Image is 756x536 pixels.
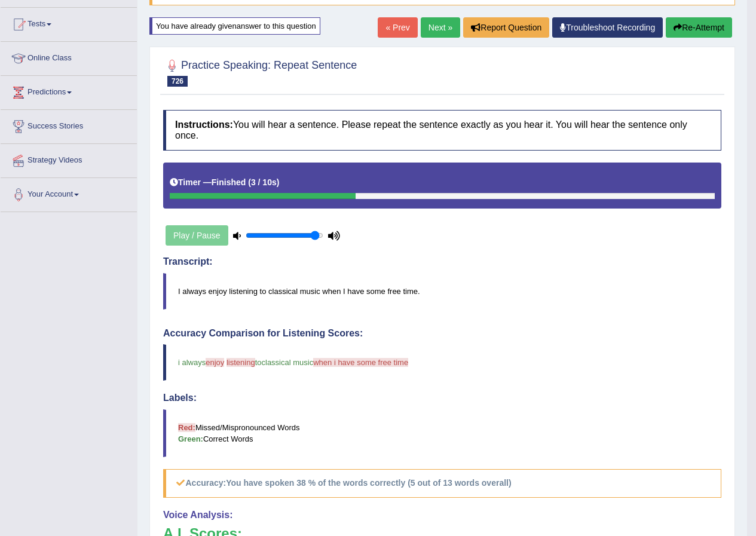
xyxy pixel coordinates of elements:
[163,273,721,310] blockquote: I always enjoy listening to classical music when I have some free time.
[178,423,195,432] b: Red:
[552,17,663,38] a: Troubleshoot Recording
[1,42,137,72] a: Online Class
[167,76,188,87] span: 726
[178,358,206,367] span: i always
[1,8,137,38] a: Tests
[262,358,314,367] span: classical music
[170,178,279,187] h5: Timer —
[378,17,417,38] a: « Prev
[178,434,203,443] b: Green:
[149,17,320,35] div: You have already given answer to this question
[666,17,732,38] button: Re-Attempt
[255,358,262,367] span: to
[175,120,233,130] b: Instructions:
[1,110,137,140] a: Success Stories
[212,177,246,187] b: Finished
[163,328,721,339] h4: Accuracy Comparison for Listening Scores:
[1,178,137,208] a: Your Account
[463,17,549,38] button: Report Question
[163,110,721,150] h4: You will hear a sentence. Please repeat the sentence exactly as you hear it. You will hear the se...
[251,177,277,187] b: 3 / 10s
[248,177,251,187] b: (
[163,393,721,403] h4: Labels:
[1,144,137,174] a: Strategy Videos
[227,358,255,367] span: listening
[277,177,280,187] b: )
[163,256,721,267] h4: Transcript:
[163,510,721,520] h4: Voice Analysis:
[313,358,408,367] span: when i have some free time
[163,469,721,497] h5: Accuracy:
[163,409,721,457] blockquote: Missed/Mispronounced Words Correct Words
[226,478,511,488] b: You have spoken 38 % of the words correctly (5 out of 13 words overall)
[206,358,224,367] span: enjoy
[421,17,460,38] a: Next »
[163,57,357,87] h2: Practice Speaking: Repeat Sentence
[1,76,137,106] a: Predictions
